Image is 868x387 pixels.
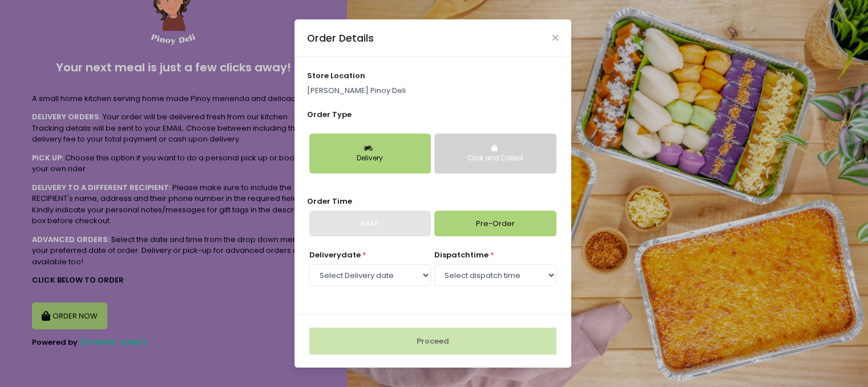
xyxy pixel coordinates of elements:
[307,196,352,207] span: Order Time
[442,154,548,164] div: Click and Collect
[434,249,488,260] span: dispatch time
[309,134,431,174] button: Delivery
[307,70,365,81] span: store location
[309,328,556,355] button: Proceed
[434,211,556,237] a: Pre-Order
[307,31,374,46] div: Order Details
[307,109,352,120] span: Order Type
[317,154,423,164] div: Delivery
[307,85,558,96] p: [PERSON_NAME] Pinoy Deli
[309,249,361,260] span: Delivery date
[434,134,556,174] button: Click and Collect
[552,35,558,41] button: Close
